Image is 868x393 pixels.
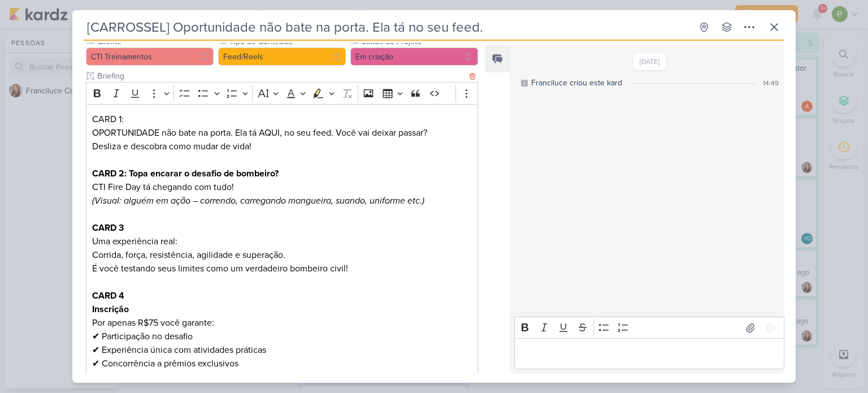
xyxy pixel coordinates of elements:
p: Desliza e descobra como mudar de vida! [92,140,472,153]
button: Feed/Reels [218,47,346,66]
p: CTI Fire Day tá chegando com tudo! [92,167,472,194]
strong: CARD 3 [92,222,124,234]
div: Franciluce criou este kard [531,77,622,89]
div: Editor editing area: main [514,338,784,369]
input: Texto sem título [95,70,467,82]
strong: CARD 4 [92,290,124,301]
strong: CARD 2: Topa encarar o desafio de bombeiro? [92,168,279,179]
button: CTI Treinamentos [86,47,214,66]
div: Editor toolbar [86,82,478,104]
div: Editor toolbar [514,317,784,339]
p: É você testando seus limites como um verdadeiro bombeiro civil! [92,262,472,275]
div: 14:49 [763,78,779,88]
input: Kard Sem Título [84,17,692,37]
i: (Visual: alguém em ação – correndo, carregando mangueira, suando, uniforme etc.) [92,195,424,206]
p: Uma experiência real: Corrida, força, resistência, agilidade e superação. [92,235,472,262]
p: CARD 1: [92,113,472,126]
p: OPORTUNIDADE não bate na porta. Ela tá AQUI, no seu feed. Você vai deixar passar? [92,126,472,140]
strong: Inscrição [92,304,129,315]
p: Por apenas R$75 você garante: ✔ Participação no desafio ✔ Experiência única com atividades prátic... [92,316,472,370]
button: Em criação [350,47,478,66]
